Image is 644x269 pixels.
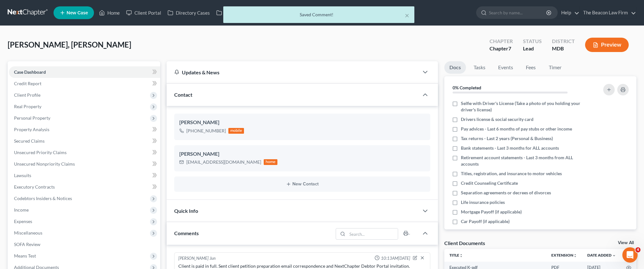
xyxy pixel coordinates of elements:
[459,254,463,258] i: unfold_more
[461,209,522,215] span: Mortgage Payoff (if applicable)
[9,158,160,170] a: Unsecured Nonpriority Claims
[174,69,411,76] div: Updates & News
[585,38,629,52] button: Preview
[14,242,40,247] span: SOFA Review
[186,128,226,134] div: [PHONE_NUMBER]
[461,100,583,113] span: Selfie with Driver's License (Take a photo of you holding your driver's license)
[14,138,45,144] span: Secured Claims
[14,161,75,167] span: Unsecured Nonpriority Claims
[14,127,49,132] span: Property Analysis
[461,145,559,151] span: Bank statements - Last 3 months for ALL accounts
[493,61,518,74] a: Events
[381,255,410,261] span: 10:13AM[DATE]
[461,199,505,205] span: Life insurance policies
[14,69,46,75] span: Case Dashboard
[461,135,553,142] span: Tax returns - Last 2 years (Personal & Business)
[552,45,575,52] div: MDB
[490,38,513,45] div: Chapter
[179,150,425,158] div: [PERSON_NAME]
[9,124,160,135] a: Property Analysis
[14,253,36,258] span: Means Test
[179,182,425,187] button: New Contact
[490,45,513,52] div: Chapter
[449,253,463,258] a: Titleunfold_more
[264,159,278,165] div: home
[461,154,583,167] span: Retirement account statements - Last 3 months from ALL accounts
[508,45,511,51] span: 7
[618,241,634,245] a: View All
[186,159,261,165] div: [EMAIL_ADDRESS][DOMAIN_NAME]
[612,254,616,258] i: expand_more
[523,38,542,45] div: Status
[14,184,55,190] span: Executory Contracts
[461,190,551,196] span: Separation agreements or decrees of divorces
[461,170,562,177] span: Titles, registration, and insurance to motor vehicles
[228,128,244,134] div: mobile
[14,219,32,224] span: Expenses
[174,92,192,98] span: Contact
[461,218,510,225] span: Car Payoff (if applicable)
[9,147,160,158] a: Unsecured Priority Claims
[405,11,409,19] button: ×
[228,11,409,18] div: Saved Comment!
[14,173,31,178] span: Lawsuits
[9,135,160,147] a: Secured Claims
[461,126,572,132] span: Pay advices - Last 6 months of pay stubs or other income
[14,92,40,98] span: Client Profile
[14,196,72,201] span: Codebtors Insiders & Notices
[179,119,425,126] div: [PERSON_NAME]
[552,38,575,45] div: District
[347,228,398,239] input: Search...
[469,61,490,74] a: Tasks
[14,207,29,213] span: Income
[444,240,485,246] div: Client Documents
[14,104,41,109] span: Real Property
[587,253,616,258] a: Date Added expand_more
[14,81,41,86] span: Credit Report
[14,150,67,155] span: Unsecured Priority Claims
[551,253,577,258] a: Extensionunfold_more
[174,230,199,236] span: Comments
[461,116,533,123] span: Drivers license & social security card
[461,180,518,186] span: Credit Counseling Certificate
[622,247,638,263] iframe: Intercom live chat
[9,66,160,78] a: Case Dashboard
[573,254,577,258] i: unfold_more
[544,61,567,74] a: Timer
[9,181,160,193] a: Executory Contracts
[8,40,131,49] span: [PERSON_NAME], [PERSON_NAME]
[453,85,481,90] strong: 0% Completed
[178,255,216,262] div: [PERSON_NAME] Jun
[521,61,541,74] a: Fees
[444,61,466,74] a: Docs
[523,45,542,52] div: Lead
[14,115,50,121] span: Personal Property
[14,230,42,235] span: Miscellaneous
[9,170,160,181] a: Lawsuits
[9,239,160,250] a: SOFA Review
[174,208,198,214] span: Quick Info
[9,78,160,89] a: Credit Report
[635,247,640,252] span: 4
